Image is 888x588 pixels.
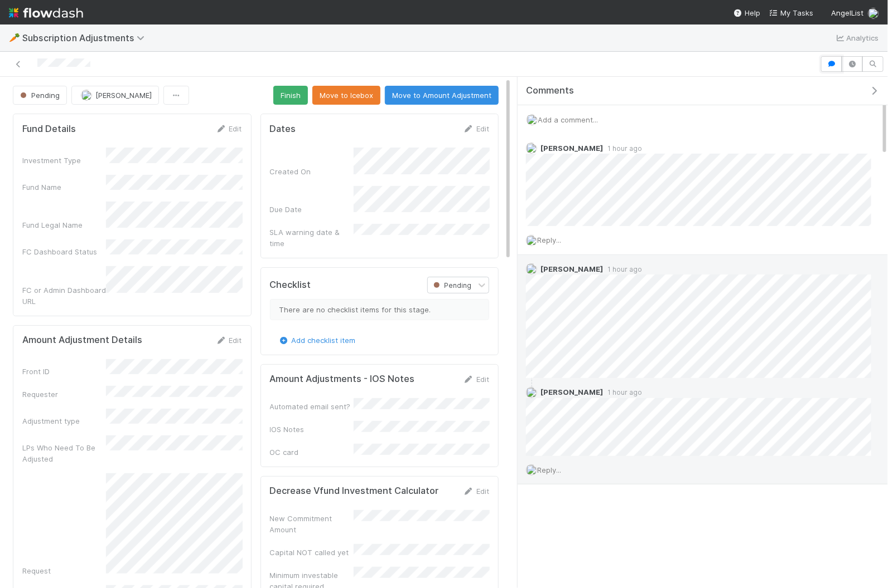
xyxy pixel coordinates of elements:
[431,281,471,290] span: Pending
[831,8,863,17] span: AngelList
[216,336,242,345] a: Edit
[22,415,106,427] div: Adjustment type
[18,91,60,100] span: Pending
[385,86,499,105] button: Move to Amount Adjustment
[22,182,106,193] div: Fund Name
[526,235,537,246] img: avatar_eed832e9-978b-43e4-b51e-96e46fa5184b.png
[95,91,152,100] span: [PERSON_NAME]
[312,86,380,105] button: Move to Icebox
[22,565,106,576] div: Request
[526,85,574,96] span: Comments
[9,3,83,22] img: logo-inverted-e16ddd16eac7371096b0.svg
[278,336,356,345] a: Add checklist item
[835,31,879,45] a: Analytics
[22,285,106,307] div: FC or Admin Dashboard URL
[527,114,538,125] img: avatar_eed832e9-978b-43e4-b51e-96e46fa5184b.png
[81,90,92,101] img: avatar_04f2f553-352a-453f-b9fb-c6074dc60769.png
[22,246,106,257] div: FC Dashboard Status
[216,124,242,133] a: Edit
[526,263,537,275] img: avatar_eed832e9-978b-43e4-b51e-96e46fa5184b.png
[270,124,296,135] h5: Dates
[526,464,537,476] img: avatar_eed832e9-978b-43e4-b51e-96e46fa5184b.png
[733,7,760,18] div: Help
[270,166,354,177] div: Created On
[769,7,813,18] a: My Tasks
[273,86,308,105] button: Finish
[270,227,354,249] div: SLA warning date & time
[603,144,642,153] span: 1 hour ago
[270,547,354,558] div: Capital NOT called yet
[540,144,603,153] span: [PERSON_NAME]
[769,8,813,17] span: My Tasks
[463,124,489,133] a: Edit
[13,86,67,105] button: Pending
[22,366,106,377] div: Front ID
[270,486,439,497] h5: Decrease Vfund Investment Calculator
[526,387,537,398] img: avatar_04f2f553-352a-453f-b9fb-c6074dc60769.png
[71,86,159,105] button: [PERSON_NAME]
[463,375,489,384] a: Edit
[22,155,106,166] div: Investment Type
[22,442,106,464] div: LPs Who Need To Be Adjusted
[538,115,598,124] span: Add a comment...
[9,33,20,42] span: 🥕
[603,265,642,273] span: 1 hour ago
[540,388,603,396] span: [PERSON_NAME]
[22,32,150,43] span: Subscription Adjustments
[270,299,490,320] div: There are no checklist items for this stage.
[22,389,106,400] div: Requester
[22,219,106,231] div: Fund Legal Name
[270,447,354,458] div: OC card
[270,280,311,291] h5: Checklist
[603,388,642,396] span: 1 hour ago
[22,124,76,135] h5: Fund Details
[22,335,142,346] h5: Amount Adjustment Details
[526,143,537,154] img: avatar_04f2f553-352a-453f-b9fb-c6074dc60769.png
[868,8,879,19] img: avatar_eed832e9-978b-43e4-b51e-96e46fa5184b.png
[537,236,561,244] span: Reply...
[540,264,603,273] span: [PERSON_NAME]
[270,401,354,412] div: Automated email sent?
[270,513,354,535] div: New Commitment Amount
[270,374,415,385] h5: Amount Adjustments - IOS Notes
[537,465,561,474] span: Reply...
[463,487,489,496] a: Edit
[270,204,354,215] div: Due Date
[270,424,354,435] div: IOS Notes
